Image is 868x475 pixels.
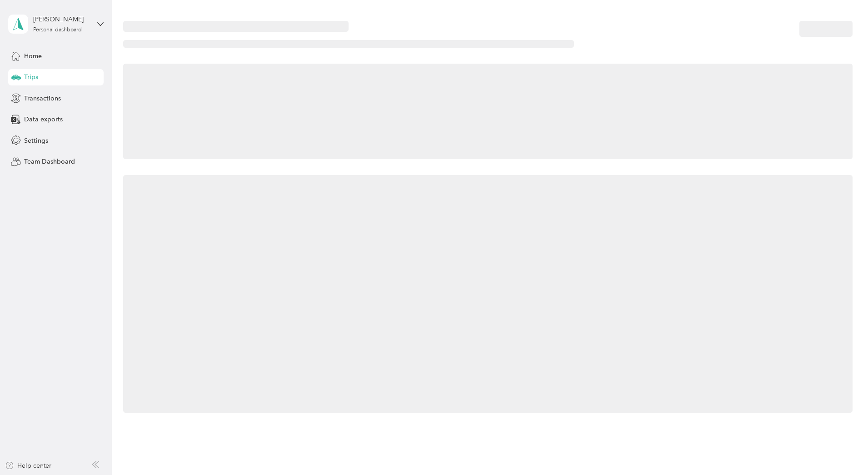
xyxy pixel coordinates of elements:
span: Settings [24,136,48,145]
span: Transactions [24,94,61,103]
span: Home [24,51,42,61]
button: Help center [5,461,51,470]
span: Team Dashboard [24,157,75,166]
div: Personal dashboard [33,27,82,33]
span: Trips [24,72,38,82]
span: Data exports [24,115,63,124]
iframe: Everlance-gr Chat Button Frame [817,424,868,475]
div: [PERSON_NAME] [33,15,90,24]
